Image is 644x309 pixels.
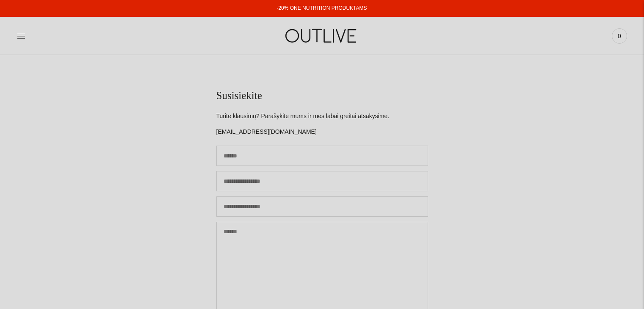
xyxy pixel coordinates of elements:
[614,30,625,42] span: 0
[276,5,367,11] a: -20% ONE NUTRITION PRODUKTAMS
[269,21,375,50] img: OUTLIVE
[216,89,428,103] h1: Susisiekite
[216,127,428,137] p: [EMAIL_ADDRESS][DOMAIN_NAME]
[216,111,428,121] p: Turite klausimų? Parašykite mums ir mes labai greitai atsakysime.
[612,27,627,45] a: 0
